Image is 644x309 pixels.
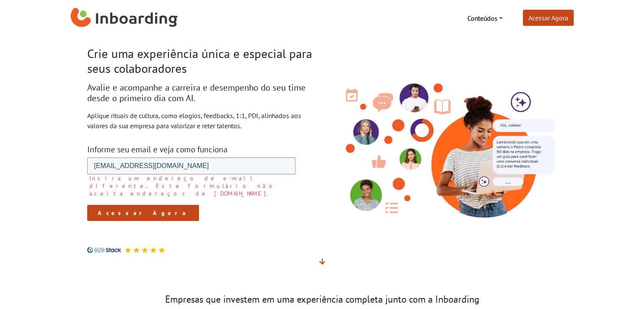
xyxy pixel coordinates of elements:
input: Acessar Agora [55,35,167,51]
div: Avaliação 5 estrelas no B2B Stack [121,247,165,253]
h3: Informe seu email e veja como funciona [87,144,316,154]
img: Avaliação 5 estrelas no B2B Stack [133,247,140,253]
h1: Crie uma experiência única e especial para seus colaboradores [87,47,316,76]
a: Conteúdos [464,10,506,27]
img: Avaliação 5 estrelas no B2B Stack [124,247,131,253]
span: Veja mais detalhes abaixo [319,257,325,266]
p: Aplique rituais de cultura, como elogios, feedbacks, 1:1, PDI, alinhados aos valores da sua empre... [87,110,316,131]
h2: Avalie e acompanhe a carreira e desempenho do seu time desde o primeiro dia com AI. [87,83,316,104]
h3: Empresas que investem em uma experiência completa junto com a Inboarding [87,294,557,305]
a: Acessar Agora [523,10,574,26]
a: Inboarding Home Page [71,3,178,33]
iframe: Form 0 [87,157,296,237]
img: Inboarding - Rutuais de Cultura com Inteligência Ariticial. Feedback, conversas 1:1, PDI. [329,68,557,222]
img: Avaliação 5 estrelas no B2B Stack [158,247,165,253]
img: Inboarding Home [71,6,178,31]
img: B2B Stack logo [87,247,121,253]
img: Avaliação 5 estrelas no B2B Stack [141,247,148,253]
img: Avaliação 5 estrelas no B2B Stack [150,247,157,253]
